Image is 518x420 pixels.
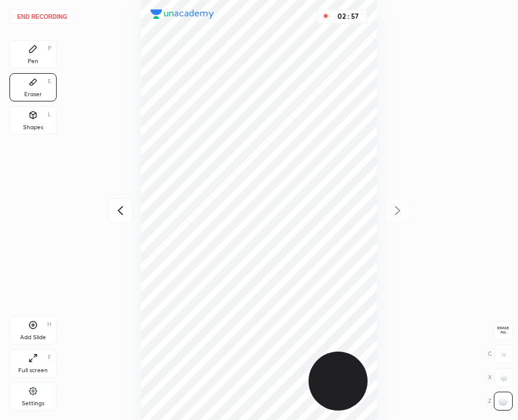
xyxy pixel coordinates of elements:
[48,78,51,84] div: E
[18,367,48,373] div: Full screen
[20,334,46,340] div: Add Slide
[488,368,513,387] div: X
[488,392,513,411] div: Z
[494,326,512,334] span: Erase all
[28,58,38,64] div: Pen
[150,9,214,19] img: logo.38c385cc.svg
[48,45,51,51] div: P
[24,91,42,97] div: Eraser
[47,321,51,327] div: H
[48,355,51,360] div: F
[22,401,44,406] div: Settings
[488,344,513,363] div: C
[9,9,75,24] button: End recording
[334,12,362,21] div: 02 : 57
[23,124,43,130] div: Shapes
[48,111,51,117] div: L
